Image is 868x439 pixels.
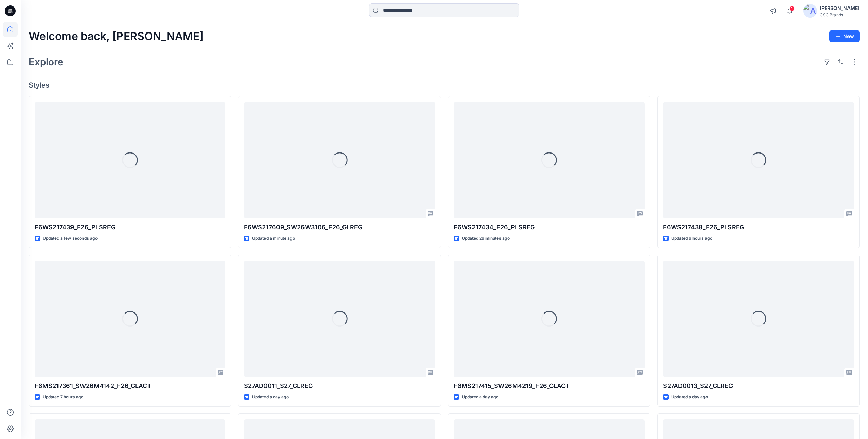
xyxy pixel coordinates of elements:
[244,381,435,391] p: S27AD0011_S27_GLREG
[244,223,435,232] p: F6WS217609_SW26W3106_F26_GLREG
[43,394,83,401] p: Updated 7 hours ago
[671,394,708,401] p: Updated a day ago
[820,4,859,12] div: [PERSON_NAME]
[462,235,510,242] p: Updated 26 minutes ago
[29,56,63,67] h2: Explore
[35,381,225,391] p: F6MS217361_SW26M4142_F26_GLACT
[663,381,854,391] p: S27AD0013_S27_GLREG
[789,6,795,11] span: 1
[454,381,645,391] p: F6MS217415_SW26M4219_F26_GLACT
[252,235,295,242] p: Updated a minute ago
[671,235,712,242] p: Updated 6 hours ago
[454,223,645,232] p: F6WS217434_F26_PLSREG
[29,81,860,89] h4: Styles
[663,223,854,232] p: F6WS217438_F26_PLSREG
[462,394,498,401] p: Updated a day ago
[252,394,289,401] p: Updated a day ago
[829,30,860,42] button: New
[820,12,859,17] div: CSC Brands
[35,223,225,232] p: F6WS217439_F26_PLSREG
[29,30,204,43] h2: Welcome back, [PERSON_NAME]
[803,4,817,18] img: avatar
[43,235,98,242] p: Updated a few seconds ago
